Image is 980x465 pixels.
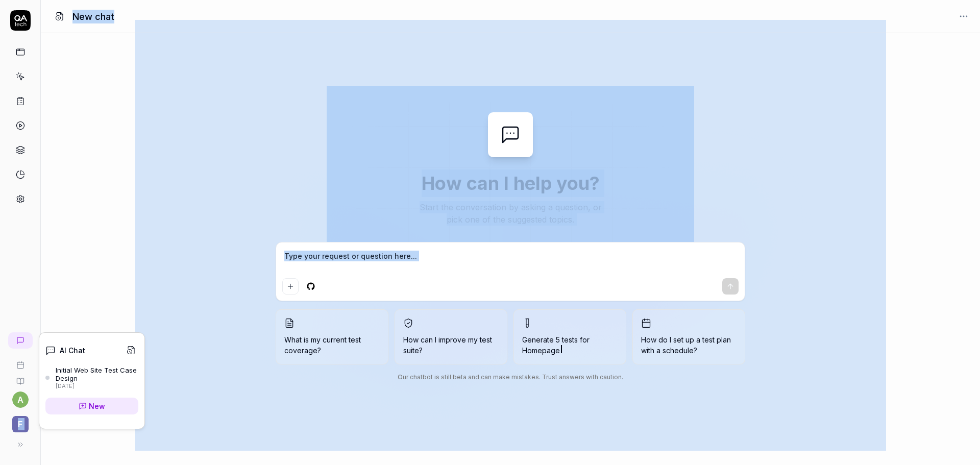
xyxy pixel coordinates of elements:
span: How can I improve my test suite? [403,334,499,356]
a: Documentation [4,369,36,385]
span: What is my current test coverage? [284,334,380,356]
h1: New chat [72,10,114,23]
button: Add attachment [282,278,299,295]
a: Book a call with us [4,353,36,369]
span: How do I set up a test plan with a schedule? [641,334,737,356]
span: Generate 5 tests for [522,334,618,356]
span: F [12,416,29,432]
button: What is my current test coverage? [276,309,388,364]
span: New [89,401,105,411]
h4: AI Chat [60,345,85,356]
div: [DATE] [56,383,138,390]
button: F [4,408,36,434]
button: How do I set up a test plan with a schedule? [632,309,745,364]
button: a [12,391,29,408]
a: Initial Web Site Test Case Design[DATE] [45,366,138,389]
button: Generate 5 tests forHomepage [513,309,626,364]
div: Initial Web Site Test Case Design [56,366,138,383]
button: How can I improve my test suite? [395,309,507,364]
span: Homepage [522,346,560,355]
div: Our chatbot is still beta and can make mistakes. Trust answers with caution. [276,373,745,382]
a: New [45,398,138,414]
a: New conversation [8,332,33,349]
